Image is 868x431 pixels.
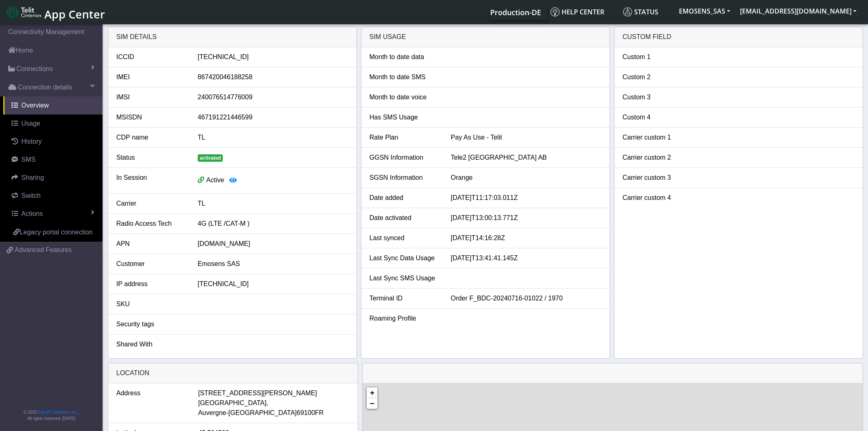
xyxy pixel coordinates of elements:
[547,4,620,20] a: Help center
[363,213,445,223] div: Date activated
[550,7,560,16] img: knowledge.svg
[367,387,377,398] a: Zoom in
[108,27,356,47] div: SIM details
[21,120,40,127] span: Usage
[620,4,674,20] a: Status
[37,410,78,415] a: Telit IoT Solutions, Inc.
[623,7,632,16] img: status.svg
[3,205,103,223] a: Actions
[363,253,445,263] div: Last Sync Data Usage
[21,210,43,217] span: Actions
[192,239,354,249] div: [DOMAIN_NAME]
[21,138,42,145] span: History
[735,4,861,18] button: [EMAIL_ADDRESS][DOMAIN_NAME]
[21,174,44,181] span: Sharing
[192,219,354,229] div: 4G (LTE /CAT-M )
[363,72,445,82] div: Month to date SMS
[224,173,242,188] button: View session details
[445,153,608,163] div: Tele2 [GEOGRAPHIC_DATA] AB
[192,92,354,102] div: 240076514776009
[16,64,53,74] span: Connections
[110,153,192,163] div: Status
[617,153,698,163] div: Carrier custom 2
[110,299,192,309] div: SKU
[192,259,354,269] div: Emosens SAS
[21,102,49,109] span: Overview
[623,7,658,16] span: Status
[110,199,192,209] div: Carrier
[44,7,105,22] span: App Center
[490,4,541,20] a: Your current platform instance
[3,169,103,187] a: Sharing
[363,173,445,183] div: SGSN Information
[192,72,354,82] div: 867420046188258
[3,133,103,151] a: History
[192,112,354,122] div: 467191221446599
[110,52,192,62] div: ICCID
[21,192,41,199] span: Switch
[198,154,223,162] span: activated
[110,133,192,142] div: CDP name
[617,173,698,183] div: Carrier custom 3
[192,199,354,209] div: TL
[110,72,192,82] div: IMEI
[445,213,608,223] div: [DATE]T13:00:13.771Z
[206,177,224,183] span: Active
[445,193,608,203] div: [DATE]T11:17:03.011Z
[7,6,41,19] img: logo-telit-cinterion-gw-new.png
[361,27,610,47] div: SIM usage
[363,193,445,203] div: Date added
[198,408,297,418] span: Auvergne-[GEOGRAPHIC_DATA]
[363,314,445,323] div: Roaming Profile
[192,52,354,62] div: [TECHNICAL_ID]
[674,4,735,18] button: EMOSENS_SAS
[7,3,104,21] a: App Center
[3,187,103,205] a: Switch
[110,92,192,102] div: IMSI
[363,92,445,102] div: Month to date voice
[315,408,324,418] span: FR
[110,339,192,349] div: Shared With
[363,293,445,303] div: Terminal ID
[445,173,608,183] div: Orange
[617,92,698,102] div: Custom 3
[363,52,445,62] div: Month to date data
[297,408,315,418] span: 69100
[20,229,93,236] span: Legacy portal connection
[21,156,36,163] span: SMS
[110,259,192,269] div: Customer
[110,173,192,188] div: In Session
[110,239,192,249] div: APN
[363,133,445,142] div: Rate Plan
[445,133,608,142] div: Pay As Use - Telit
[363,112,445,122] div: Has SMS Usage
[367,398,377,409] a: Zoom out
[445,253,608,263] div: [DATE]T13:41:41.145Z
[617,52,698,62] div: Custom 1
[550,7,604,16] span: Help center
[445,233,608,243] div: [DATE]T14:16:28Z
[363,273,445,283] div: Last Sync SMS Usage
[15,245,72,255] span: Advanced Features
[617,112,698,122] div: Custom 4
[3,151,103,169] a: SMS
[490,7,541,17] span: Production-DE
[617,193,698,203] div: Carrier custom 4
[363,233,445,243] div: Last synced
[110,219,192,229] div: Radio Access Tech
[3,115,103,133] a: Usage
[614,27,863,47] div: Custom field
[617,72,698,82] div: Custom 2
[18,83,72,92] span: Connection details
[110,319,192,329] div: Security tags
[108,363,358,383] div: LOCATION
[198,388,317,398] span: [STREET_ADDRESS][PERSON_NAME]
[192,279,354,289] div: [TECHNICAL_ID]
[617,133,698,142] div: Carrier custom 1
[110,279,192,289] div: IP address
[192,133,354,142] div: TL
[445,293,608,303] div: Order F_BDC-20240716-01022 / 1970
[198,398,268,408] span: [GEOGRAPHIC_DATA],
[110,388,192,418] div: Address
[110,112,192,122] div: MSISDN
